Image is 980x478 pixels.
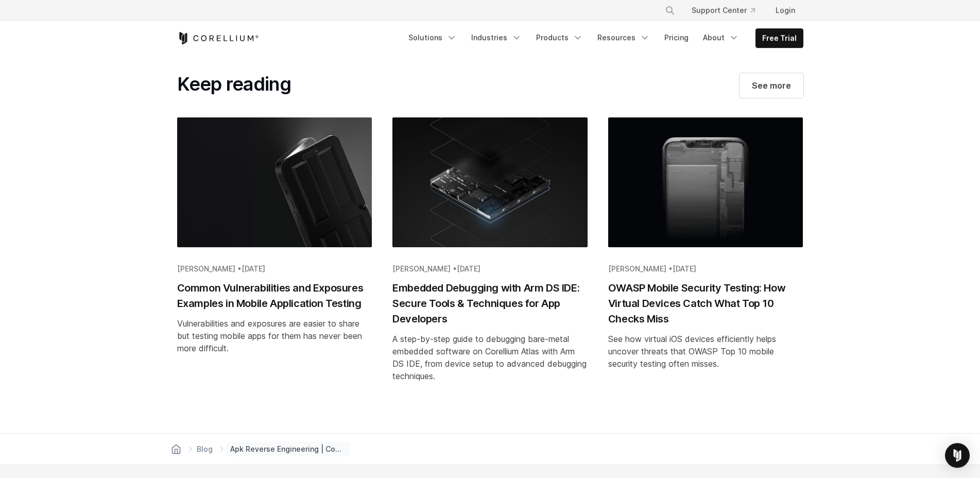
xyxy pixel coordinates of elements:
a: See more [740,73,803,98]
span: [DATE] [457,264,480,273]
a: About [697,28,745,47]
img: Embedded Debugging with Arm DS IDE: Secure Tools & Techniques for App Developers [392,117,588,247]
a: Support Center [683,1,763,20]
div: Navigation Menu [652,1,803,20]
img: OWASP Mobile Security Testing: How Virtual Devices Catch What Top 10 Checks Miss [608,117,803,247]
a: Blog post summary: Common Vulnerabilities and Exposures Examples in Mobile Application Testing [167,117,383,395]
div: Navigation Menu [402,28,803,48]
div: Open Intercom Messenger [945,443,970,468]
a: Pricing [658,28,695,47]
a: Solutions [402,28,463,47]
a: Login [767,1,803,20]
span: [DATE] [242,264,265,273]
div: See how virtual iOS devices efficiently helps uncover threats that OWASP Top 10 mobile security t... [608,333,803,370]
img: Common Vulnerabilities and Exposures Examples in Mobile Application Testing [177,117,372,274]
button: Search [661,1,679,20]
a: Resources [591,28,656,47]
a: Industries [465,28,528,47]
div: [PERSON_NAME] • [392,264,588,274]
a: Blog post summary: Embedded Debugging with Arm DS IDE: Secure Tools & Techniques for App Developers [382,117,598,395]
div: [PERSON_NAME] • [608,264,803,274]
a: Blog [195,442,215,456]
span: Blog [197,444,213,454]
a: Products [530,28,589,47]
span: [DATE] [673,264,696,273]
a: Blog post summary: OWASP Mobile Security Testing: How Virtual Devices Catch What Top 10 Checks Miss [598,117,814,395]
span: Apk Reverse Engineering | Compile Code to Readable Insights [226,442,350,456]
h2: Embedded Debugging with Arm DS IDE: Secure Tools & Techniques for App Developers [392,280,588,327]
h2: Keep reading [177,73,291,96]
h2: OWASP Mobile Security Testing: How Virtual Devices Catch What Top 10 Checks Miss [608,280,803,327]
div: [PERSON_NAME] • [177,264,372,274]
div: Vulnerabilities and exposures are easier to share but testing mobile apps for them has never been... [177,317,372,354]
a: Corellium Home [177,32,259,44]
h2: Common Vulnerabilities and Exposures Examples in Mobile Application Testing [177,280,372,311]
a: Free Trial [756,29,803,47]
span: See more [752,79,791,92]
div: A step-by-step guide to debugging bare-metal embedded software on Corellium Atlas with Arm DS IDE... [392,333,588,382]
